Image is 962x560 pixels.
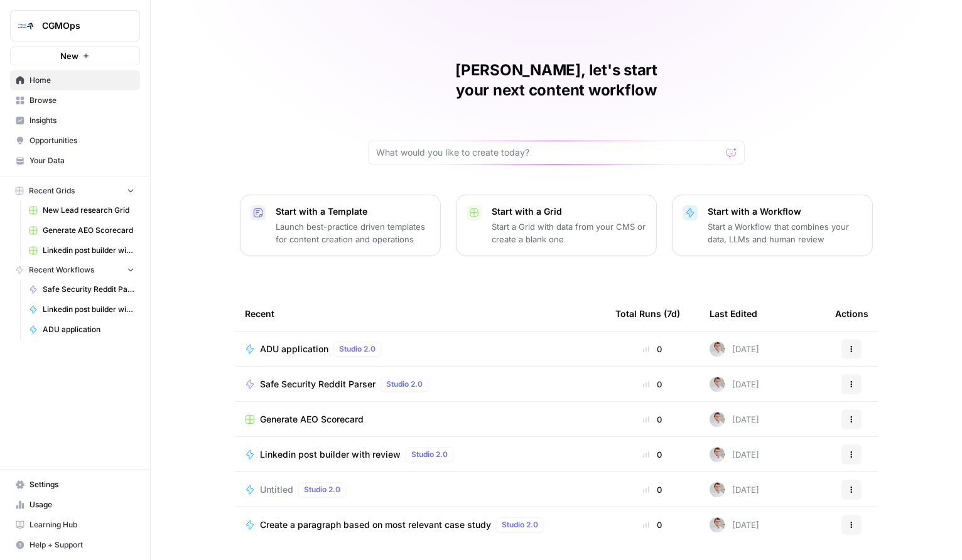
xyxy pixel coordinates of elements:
[376,146,721,159] input: What would you like to create today?
[615,296,680,331] div: Total Runs (7d)
[30,115,134,126] span: Insights
[615,378,689,390] div: 0
[260,448,401,461] span: Linkedin post builder with review
[30,499,134,510] span: Usage
[30,539,134,551] span: Help + Support
[23,200,140,220] a: New Lead research Grid
[710,482,759,497] div: [DATE]
[245,296,595,331] div: Recent
[10,515,140,535] a: Learning Hub
[29,185,75,197] span: Recent Grids
[10,131,140,151] a: Opportunities
[30,75,134,86] span: Home
[710,412,759,427] div: [DATE]
[710,447,725,462] img: gb5sba3xopuoyap1i3ljhgpw2lzq
[29,264,94,276] span: Recent Workflows
[43,284,134,295] span: Safe Security Reddit Parser
[23,320,140,340] a: ADU application
[10,70,140,90] a: Home
[43,304,134,315] span: Linkedin post builder with review
[615,413,689,426] div: 0
[386,379,423,390] span: Studio 2.0
[492,220,646,245] p: Start a Grid with data from your CMS or create a blank one
[260,519,491,531] span: Create a paragraph based on most relevant case study
[672,195,873,256] button: Start with a WorkflowStart a Workflow that combines your data, LLMs and human review
[368,60,745,100] h1: [PERSON_NAME], let's start your next content workflow
[492,205,646,218] p: Start with a Grid
[43,324,134,335] span: ADU application
[304,484,340,495] span: Studio 2.0
[260,343,328,355] span: ADU application
[43,205,134,216] span: New Lead research Grid
[276,205,430,218] p: Start with a Template
[43,225,134,236] span: Generate AEO Scorecard
[30,479,134,490] span: Settings
[245,482,595,497] a: UntitledStudio 2.0
[260,483,293,496] span: Untitled
[456,195,657,256] button: Start with a GridStart a Grid with data from your CMS or create a blank one
[710,412,725,427] img: gb5sba3xopuoyap1i3ljhgpw2lzq
[708,220,862,245] p: Start a Workflow that combines your data, LLMs and human review
[30,95,134,106] span: Browse
[260,378,376,390] span: Safe Security Reddit Parser
[23,240,140,261] a: Linkedin post builder with review Grid
[10,535,140,555] button: Help + Support
[710,447,759,462] div: [DATE]
[710,517,759,532] div: [DATE]
[245,377,595,392] a: Safe Security Reddit ParserStudio 2.0
[23,220,140,240] a: Generate AEO Scorecard
[276,220,430,245] p: Launch best-practice driven templates for content creation and operations
[615,483,689,496] div: 0
[10,151,140,171] a: Your Data
[710,377,725,392] img: gb5sba3xopuoyap1i3ljhgpw2lzq
[10,10,140,41] button: Workspace: CGMOps
[615,519,689,531] div: 0
[710,482,725,497] img: gb5sba3xopuoyap1i3ljhgpw2lzq
[411,449,448,460] span: Studio 2.0
[60,50,78,62] span: New
[10,46,140,65] button: New
[835,296,868,331] div: Actions
[10,110,140,131] a: Insights
[710,296,757,331] div: Last Edited
[708,205,862,218] p: Start with a Workflow
[10,181,140,200] button: Recent Grids
[23,279,140,299] a: Safe Security Reddit Parser
[10,495,140,515] a: Usage
[615,448,689,461] div: 0
[260,413,364,426] span: Generate AEO Scorecard
[502,519,538,530] span: Studio 2.0
[10,261,140,279] button: Recent Workflows
[240,195,441,256] button: Start with a TemplateLaunch best-practice driven templates for content creation and operations
[245,413,595,426] a: Generate AEO Scorecard
[710,517,725,532] img: gb5sba3xopuoyap1i3ljhgpw2lzq
[710,377,759,392] div: [DATE]
[30,519,134,530] span: Learning Hub
[14,14,37,37] img: CGMOps Logo
[43,245,134,256] span: Linkedin post builder with review Grid
[23,299,140,320] a: Linkedin post builder with review
[10,475,140,495] a: Settings
[339,343,376,355] span: Studio 2.0
[710,342,725,357] img: gb5sba3xopuoyap1i3ljhgpw2lzq
[615,343,689,355] div: 0
[245,517,595,532] a: Create a paragraph based on most relevant case studyStudio 2.0
[30,135,134,146] span: Opportunities
[245,447,595,462] a: Linkedin post builder with reviewStudio 2.0
[10,90,140,110] a: Browse
[42,19,118,32] span: CGMOps
[30,155,134,166] span: Your Data
[710,342,759,357] div: [DATE]
[245,342,595,357] a: ADU applicationStudio 2.0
